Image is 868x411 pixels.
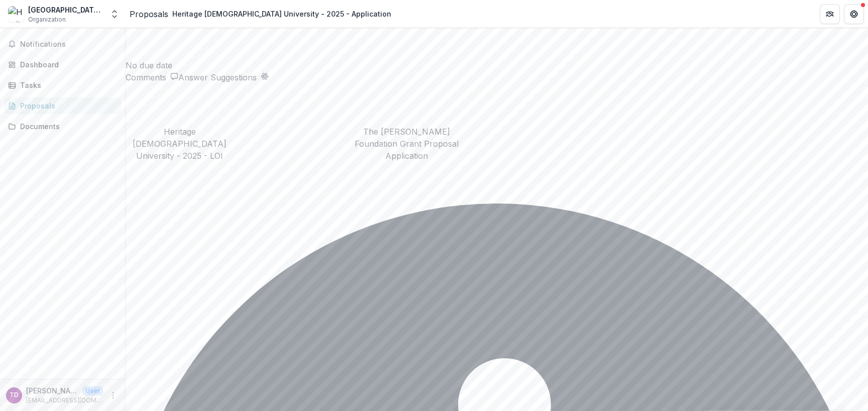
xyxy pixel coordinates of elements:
[348,126,466,162] p: The [PERSON_NAME] Foundation Grant Proposal Application
[126,71,178,83] button: Comments
[844,4,864,24] button: Get Help
[28,5,103,15] div: [GEOGRAPHIC_DATA][DEMOGRAPHIC_DATA]
[172,9,391,19] div: Heritage [DEMOGRAPHIC_DATA] University - 2025 - Application
[4,77,121,93] a: Tasks
[26,385,78,396] p: [PERSON_NAME]
[126,126,234,162] p: Heritage [DEMOGRAPHIC_DATA] University - 2025 - LOI
[4,56,121,73] a: Dashboard
[4,97,121,114] a: Proposals
[8,6,24,22] img: Heritage Christian University
[107,4,122,24] button: Open entity switcher
[4,118,121,135] a: Documents
[20,59,113,70] div: Dashboard
[10,392,19,398] div: Tammie Dial
[130,8,168,20] a: Proposals
[20,80,113,90] div: Tasks
[178,71,269,83] button: Answer Suggestions
[82,386,103,395] p: User
[126,59,868,71] div: No due date
[130,7,395,21] nav: breadcrumb
[28,15,66,24] span: Organization
[4,36,121,52] button: Notifications
[20,100,113,111] div: Proposals
[107,389,119,401] button: More
[26,396,103,405] p: [EMAIL_ADDRESS][DOMAIN_NAME]
[820,4,840,24] button: Partners
[20,40,117,49] span: Notifications
[20,121,113,132] div: Documents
